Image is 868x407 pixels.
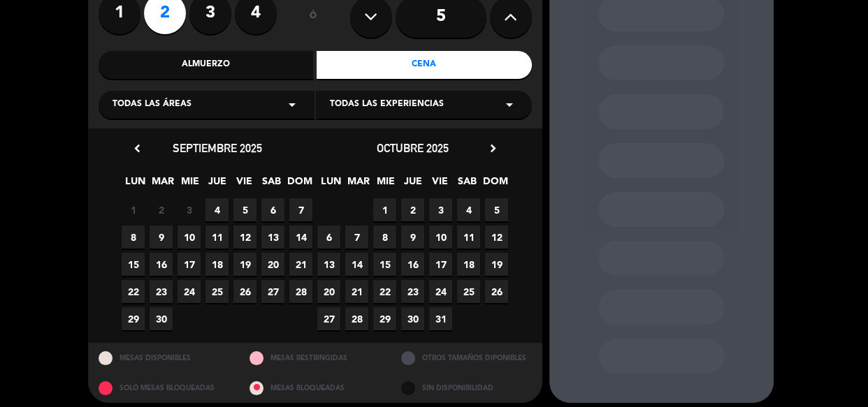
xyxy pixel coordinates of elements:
[429,307,452,330] span: 31
[122,253,145,276] span: 15
[261,198,284,221] span: 6
[374,173,397,196] span: MIE
[373,253,396,276] span: 15
[347,173,370,196] span: MAR
[457,253,480,276] span: 18
[373,280,396,303] span: 22
[456,173,479,196] span: SAB
[289,253,312,276] span: 21
[317,307,340,330] span: 27
[391,343,542,373] div: OTROS TAMAÑOS DIPONIBLES
[401,225,424,249] span: 9
[233,280,256,303] span: 26
[317,253,340,276] span: 13
[261,225,284,249] span: 13
[457,225,480,249] span: 11
[178,225,201,249] span: 10
[122,198,145,221] span: 1
[429,198,452,221] span: 3
[150,253,173,276] span: 16
[239,343,391,373] div: MESAS RESTRINGIDAS
[345,225,368,249] span: 7
[150,225,173,249] span: 9
[261,253,284,276] span: 20
[401,280,424,303] span: 23
[122,307,145,330] span: 29
[457,198,480,221] span: 4
[457,280,480,303] span: 25
[150,198,173,221] span: 2
[319,173,342,196] span: LUN
[428,173,451,196] span: VIE
[233,225,256,249] span: 12
[260,173,283,196] span: SAB
[88,343,240,373] div: MESAS DISPONIBLES
[284,96,301,113] i: arrow_drop_down
[330,98,444,112] span: Todas las experiencias
[205,253,229,276] span: 18
[345,307,368,330] span: 28
[233,173,256,196] span: VIE
[429,225,452,249] span: 10
[205,198,229,221] span: 4
[233,198,256,221] span: 5
[345,280,368,303] span: 21
[373,198,396,221] span: 1
[401,307,424,330] span: 30
[485,253,508,276] span: 19
[373,225,396,249] span: 8
[501,96,518,113] i: arrow_drop_down
[122,225,145,249] span: 8
[287,173,310,196] span: DOM
[261,280,284,303] span: 27
[233,253,256,276] span: 19
[289,225,312,249] span: 14
[429,280,452,303] span: 24
[429,253,452,276] span: 17
[317,225,340,249] span: 6
[124,173,147,196] span: LUN
[151,173,174,196] span: MAR
[113,98,191,112] span: Todas las áreas
[486,141,500,156] i: chevron_right
[401,198,424,221] span: 2
[150,307,173,330] span: 30
[485,280,508,303] span: 26
[391,373,542,403] div: SIN DISPONIBILIDAD
[178,253,201,276] span: 17
[130,141,145,156] i: chevron_left
[485,198,508,221] span: 5
[401,173,424,196] span: JUE
[173,141,262,155] span: septiembre 2025
[485,225,508,249] span: 12
[239,373,391,403] div: MESAS BLOQUEADAS
[317,280,340,303] span: 20
[205,225,229,249] span: 11
[317,51,532,79] div: Cena
[289,280,312,303] span: 28
[88,373,240,403] div: SOLO MESAS BLOQUEADAS
[150,280,173,303] span: 23
[99,51,314,79] div: Almuerzo
[377,141,449,155] span: octubre 2025
[178,280,201,303] span: 24
[373,307,396,330] span: 29
[178,198,201,221] span: 3
[178,173,201,196] span: MIE
[205,280,229,303] span: 25
[205,173,229,196] span: JUE
[401,253,424,276] span: 16
[289,198,312,221] span: 7
[483,173,506,196] span: DOM
[122,280,145,303] span: 22
[345,253,368,276] span: 14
